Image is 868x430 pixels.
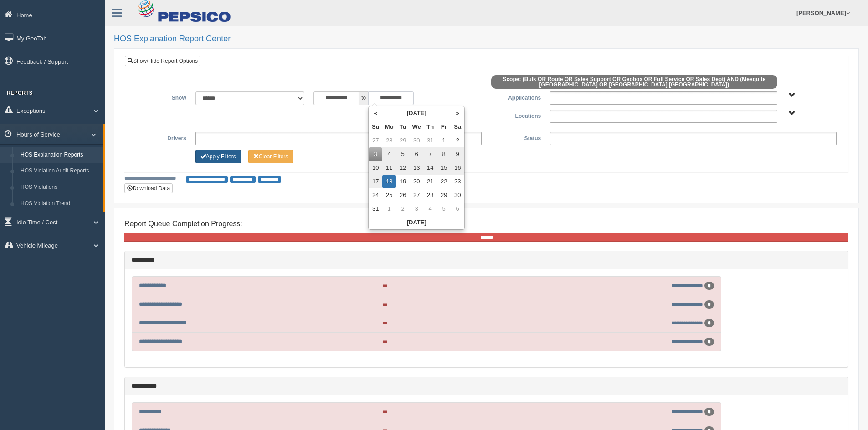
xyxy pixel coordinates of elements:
td: 4 [382,147,396,161]
label: Applications [486,91,545,102]
td: 2 [451,134,464,147]
label: Locations [487,110,546,121]
label: Drivers [132,132,191,143]
h4: Report Queue Completion Progress: [124,220,848,228]
td: 23 [451,175,464,188]
a: HOS Explanation Reports [16,147,103,163]
td: 7 [423,147,437,161]
label: Status [486,132,545,143]
td: 1 [437,134,451,147]
td: 3 [369,147,382,161]
td: 2 [396,202,410,216]
td: 17 [369,175,382,188]
td: 19 [396,175,410,188]
a: HOS Violation Trend [16,196,103,212]
td: 30 [451,188,464,202]
th: » [451,106,464,120]
td: 9 [451,147,464,161]
td: 24 [369,188,382,202]
td: 1 [382,202,396,216]
td: 27 [410,188,423,202]
th: « [369,106,382,120]
td: 30 [410,134,423,147]
th: Su [369,120,382,134]
button: Download Data [124,183,173,193]
td: 28 [423,188,437,202]
h2: HOS Explanation Report Center [114,35,859,44]
span: to [359,91,368,105]
td: 26 [396,188,410,202]
td: 25 [382,188,396,202]
td: 5 [396,147,410,161]
th: Th [423,120,437,134]
td: 8 [437,147,451,161]
td: 29 [437,188,451,202]
a: HOS Violations [16,179,103,196]
td: 5 [437,202,451,216]
th: Mo [382,120,396,134]
td: 11 [382,161,396,175]
td: 29 [396,134,410,147]
td: 14 [423,161,437,175]
td: 31 [369,202,382,216]
th: Tu [396,120,410,134]
td: 4 [423,202,437,216]
td: 21 [423,175,437,188]
th: We [410,120,423,134]
td: 31 [423,134,437,147]
th: Fr [437,120,451,134]
td: 10 [369,161,382,175]
button: Change Filter Options [248,150,293,163]
td: 3 [410,202,423,216]
label: Show [132,91,191,102]
a: HOS Violation Audit Reports [16,163,103,179]
th: [DATE] [382,106,451,120]
td: 16 [451,161,464,175]
th: [DATE] [369,216,464,229]
td: 28 [382,134,396,147]
td: 6 [410,147,423,161]
td: 18 [382,175,396,188]
td: 20 [410,175,423,188]
span: Scope: (Bulk OR Route OR Sales Support OR Geobox OR Full Service OR Sales Dept) AND (Mesquite [GE... [491,75,778,89]
td: 15 [437,161,451,175]
a: Show/Hide Report Options [125,56,200,66]
th: Sa [451,120,464,134]
td: 6 [451,202,464,216]
td: 22 [437,175,451,188]
td: 27 [369,134,382,147]
td: 12 [396,161,410,175]
button: Change Filter Options [195,150,241,163]
td: 13 [410,161,423,175]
